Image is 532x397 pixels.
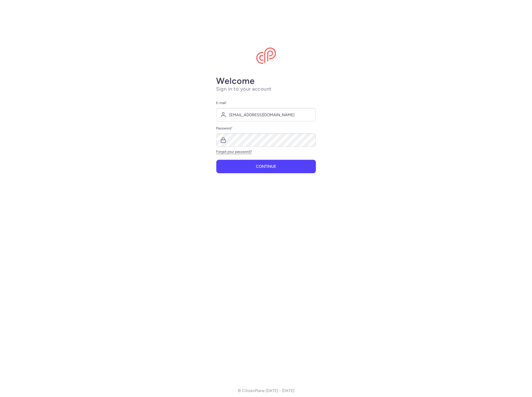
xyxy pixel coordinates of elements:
[256,48,276,64] img: CitizenPlane logo
[216,86,316,92] h1: Sign in to your account
[216,125,316,131] label: Password
[256,164,276,169] span: Continue
[238,389,294,393] p: © CitizenPlane [DATE] - [DATE]
[216,100,316,106] label: E-mail
[216,150,252,154] a: Forgot your password?
[216,160,316,173] button: Continue
[216,108,316,121] input: user@example.com
[216,76,255,86] strong: Welcome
